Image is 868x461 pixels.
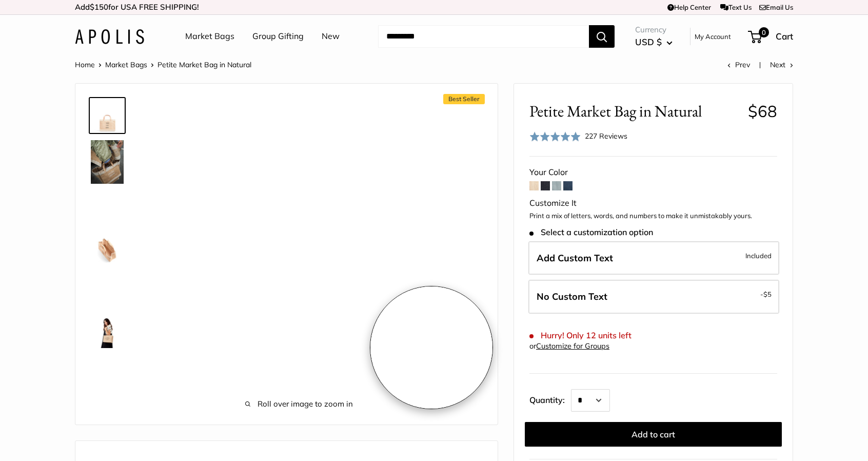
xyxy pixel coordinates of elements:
button: Add to cart [525,422,782,447]
span: $68 [748,101,777,121]
a: Petite Market Bag in Natural [89,190,126,227]
label: Quantity: [529,386,571,412]
p: Print a mix of letters, words, and numbers to make it unmistakably yours. [529,211,777,221]
a: Petite Market Bag in Natural [89,138,126,186]
a: Petite Market Bag in Natural [89,395,126,432]
span: - [760,288,772,300]
a: 0 Cart [749,28,793,45]
a: Petite Market Bag in Natural [89,354,126,391]
span: Roll over image to zoom in [157,397,441,411]
img: Petite Market Bag in Natural [91,99,124,132]
span: Included [745,249,772,262]
img: Apolis [75,29,144,44]
img: Petite Market Bag in Natural [91,140,124,184]
label: Leave Blank [528,280,779,314]
div: Customize It [529,196,777,211]
a: My Account [695,30,731,43]
a: Help Center [667,3,711,11]
input: Search... [378,25,589,48]
span: Petite Market Bag in Natural [157,60,251,69]
span: $150 [90,2,108,12]
span: No Custom Text [537,291,607,302]
a: Next [770,60,793,69]
a: description_Spacious inner area with room for everything. [89,231,126,268]
a: Home [75,60,95,69]
button: USD $ [635,34,673,50]
a: New [322,29,340,44]
span: Currency [635,23,673,37]
div: or [529,339,609,353]
a: Market Bags [105,60,147,69]
span: $5 [763,290,772,298]
img: description_Spacious inner area with room for everything. [91,233,124,266]
label: Add Custom Text [528,241,779,275]
a: Market Bags [185,29,234,44]
span: 0 [759,27,769,37]
a: Petite Market Bag in Natural [89,313,126,350]
a: Text Us [720,3,752,11]
nav: Breadcrumb [75,58,251,71]
a: Group Gifting [252,29,304,44]
span: USD $ [635,36,662,47]
button: Search [589,25,615,48]
span: Add Custom Text [537,252,613,264]
a: Prev [727,60,750,69]
span: Cart [776,31,793,42]
a: Petite Market Bag in Natural [89,272,126,309]
a: Email Us [759,3,793,11]
img: Petite Market Bag in Natural [91,315,124,348]
a: Customize for Groups [536,341,609,351]
span: Hurry! Only 12 units left [529,331,632,340]
span: Select a customization option [529,227,653,237]
span: 227 Reviews [585,131,627,141]
span: Petite Market Bag in Natural [529,102,740,121]
div: Your Color [529,165,777,180]
a: Petite Market Bag in Natural [89,97,126,134]
span: Best Seller [443,94,485,104]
